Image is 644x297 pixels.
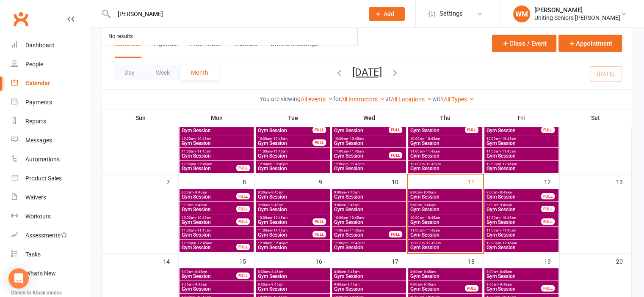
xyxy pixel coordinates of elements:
span: 8:00am [181,270,237,274]
div: 17 [392,254,407,268]
span: 12:00pm [257,241,328,245]
span: Gym Session [334,274,404,279]
span: - 10:45am [424,137,440,141]
span: - 8:45am [270,270,283,274]
span: Gym Session [334,245,404,250]
span: Gym Session [181,232,252,237]
span: 9:00am [410,283,465,286]
span: Add [384,11,394,17]
span: Gym Session [181,194,237,199]
span: - 11:45am [272,229,287,232]
span: 11:00am [410,229,481,232]
div: 15 [239,254,254,268]
div: People [25,61,43,68]
div: Assessments [25,232,67,239]
div: FULL [236,193,250,199]
span: 8:00am [410,191,481,194]
span: 12:00pm [410,162,481,166]
span: Gym Session [334,128,389,133]
span: - 12:45pm [272,162,288,166]
span: Gym Session [410,220,481,225]
div: 11 [468,174,483,188]
button: Add [369,7,405,21]
div: 7 [166,174,178,188]
span: - 11:45am [196,229,211,232]
span: - 12:45pm [196,241,212,245]
span: Gym Session [257,245,328,250]
span: 9:00am [486,203,542,207]
span: Gym Session [486,207,542,212]
span: 10:00am [334,216,404,220]
span: - 11:45am [500,229,516,232]
div: Waivers [25,194,46,201]
div: WM [513,5,530,22]
span: - 9:45am [270,203,283,207]
div: 19 [544,254,559,268]
span: - 10:45am [272,137,287,141]
a: Clubworx [10,8,31,30]
span: Gym Session [334,194,404,199]
span: 10:00am [257,216,313,220]
span: - 8:45am [498,191,512,194]
span: - 9:45am [193,283,207,286]
span: 10:00am [181,137,252,141]
span: Gym Session [257,153,328,158]
span: 12:00pm [334,162,404,166]
span: - 9:45am [270,283,283,286]
button: Week [145,65,180,80]
span: Gym Session [334,153,389,158]
span: - 9:45am [193,203,207,207]
div: 9 [319,174,331,188]
span: Gym Session [486,245,557,250]
span: Gym Session [486,232,557,237]
div: FULL [236,244,250,250]
span: 8:00am [334,191,404,194]
span: Gym Session [334,141,404,146]
span: - 10:45am [348,137,364,141]
button: Free Trials [190,40,221,58]
div: FULL [465,127,478,133]
span: 9:00am [334,283,404,286]
span: Gym Session [334,207,404,212]
div: FULL [236,206,250,212]
span: 8:00am [257,191,328,194]
span: - 12:45pm [348,162,365,166]
span: - 12:45pm [425,241,441,245]
th: Sat [560,109,632,127]
strong: You are viewing [260,95,301,102]
span: Gym Session [181,141,252,146]
span: Gym Session [181,220,237,225]
th: Tue [255,109,331,127]
a: Assessments [11,226,89,245]
div: 12 [544,174,559,188]
div: FULL [389,152,402,158]
span: - 10:45am [500,137,516,141]
a: Reports [11,112,89,131]
span: Gym Session [410,141,481,146]
span: 8:00am [181,191,237,194]
span: - 8:45am [498,270,512,274]
a: Tasks [11,245,89,264]
span: 12:00pm [257,162,328,166]
span: 12:00pm [410,241,481,245]
span: Gym Session [257,274,328,279]
span: - 12:45pm [272,241,288,245]
div: FULL [312,139,326,146]
div: FULL [389,127,402,133]
button: Appointment [558,35,622,52]
span: Gym Session [410,245,481,250]
span: Gym Session [257,232,313,237]
span: 11:00am [410,150,481,153]
div: Messages [25,137,52,144]
span: 8:00am [410,270,481,274]
span: - 8:45am [193,270,207,274]
span: 11:00am [486,150,557,153]
div: Payments [25,99,52,106]
span: - 11:45am [424,150,440,153]
div: FULL [541,218,555,225]
span: Gym Session [410,128,465,133]
span: Gym Session [486,194,542,199]
span: - 9:45am [498,283,512,286]
span: 10:00am [486,216,542,220]
span: 10:00am [257,137,313,141]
